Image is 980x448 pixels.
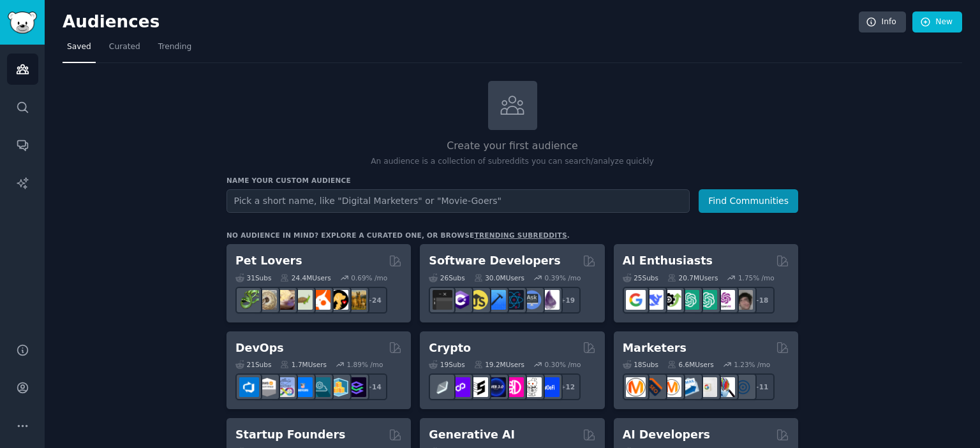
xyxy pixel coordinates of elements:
[715,377,735,397] img: MarketingResearch
[226,176,798,185] h3: Name your custom audience
[545,273,581,282] div: 0.39 % /mo
[504,290,524,310] img: reactnative
[644,377,664,397] img: bigseo
[429,253,560,269] h2: Software Developers
[679,377,699,397] img: Emailmarketing
[859,11,906,33] a: Info
[623,360,658,369] div: 18 Sub s
[486,290,506,310] img: iOSProgramming
[540,290,560,310] img: elixir
[433,290,452,310] img: software
[275,290,295,310] img: leopardgeckos
[429,427,515,443] h2: Generative AI
[623,340,687,356] h2: Marketers
[293,290,313,310] img: turtle
[311,290,330,310] img: cockatiel
[486,377,506,397] img: web3
[226,231,570,240] div: No audience in mind? Explore a curated one, or browse .
[545,360,581,369] div: 0.30 % /mo
[715,290,735,310] img: OpenAIDev
[293,377,313,397] img: DevOpsLinks
[360,287,387,314] div: + 24
[734,360,770,369] div: 1.23 % /mo
[522,290,542,310] img: AskComputerScience
[733,377,753,397] img: OnlineMarketing
[626,290,646,310] img: GoogleGeminiAI
[280,273,330,282] div: 24.4M Users
[346,290,366,310] img: dogbreed
[733,290,753,310] img: ArtificalIntelligence
[257,377,277,397] img: AWS_Certified_Experts
[109,41,140,53] span: Curated
[662,377,681,397] img: AskMarketing
[347,360,383,369] div: 1.89 % /mo
[554,287,581,314] div: + 19
[623,427,710,443] h2: AI Developers
[468,377,488,397] img: ethstaker
[623,273,658,282] div: 25 Sub s
[429,273,464,282] div: 26 Sub s
[450,290,470,310] img: csharp
[226,138,798,154] h2: Create your first audience
[311,377,330,397] img: platformengineering
[154,37,196,63] a: Trending
[450,377,470,397] img: 0xPolygon
[235,427,345,443] h2: Startup Founders
[63,37,96,63] a: Saved
[623,253,713,269] h2: AI Enthusiasts
[468,290,488,310] img: learnjavascript
[226,189,690,213] input: Pick a short name, like "Digital Marketers" or "Movie-Goers"
[235,253,302,269] h2: Pet Lovers
[235,340,284,356] h2: DevOps
[235,273,271,282] div: 31 Sub s
[697,377,717,397] img: googleads
[554,373,581,400] div: + 12
[429,340,471,356] h2: Crypto
[474,360,524,369] div: 19.2M Users
[540,377,560,397] img: defi_
[912,11,962,33] a: New
[679,290,699,310] img: chatgpt_promptDesign
[8,11,37,34] img: GummySearch logo
[748,373,775,400] div: + 11
[351,273,387,282] div: 0.69 % /mo
[748,287,775,314] div: + 18
[644,290,664,310] img: DeepSeek
[239,290,259,310] img: herpetology
[257,290,277,310] img: ballpython
[346,377,366,397] img: PlatformEngineers
[522,377,542,397] img: CryptoNews
[662,290,681,310] img: AItoolsCatalog
[667,360,714,369] div: 6.6M Users
[63,12,859,33] h2: Audiences
[275,377,295,397] img: Docker_DevOps
[699,189,798,213] button: Find Communities
[239,377,259,397] img: azuredevops
[226,156,798,168] p: An audience is a collection of subreddits you can search/analyze quickly
[667,273,718,282] div: 20.7M Users
[280,360,327,369] div: 1.7M Users
[429,360,464,369] div: 19 Sub s
[738,273,775,282] div: 1.75 % /mo
[504,377,524,397] img: defiblockchain
[105,37,145,63] a: Curated
[626,377,646,397] img: content_marketing
[360,373,387,400] div: + 14
[433,377,452,397] img: ethfinance
[329,377,348,397] img: aws_cdk
[158,41,191,53] span: Trending
[235,360,271,369] div: 21 Sub s
[329,290,348,310] img: PetAdvice
[474,273,524,282] div: 30.0M Users
[474,231,567,239] a: trending subreddits
[697,290,717,310] img: chatgpt_prompts_
[67,41,91,53] span: Saved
